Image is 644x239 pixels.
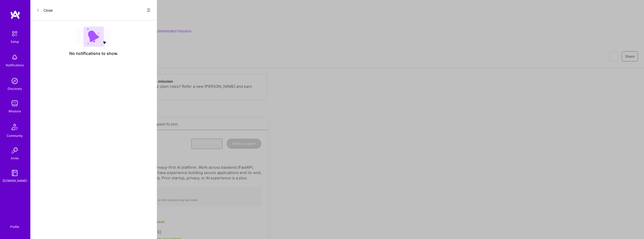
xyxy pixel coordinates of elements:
img: Invite [10,145,20,156]
a: Profile [8,219,21,229]
div: Notifications [6,62,24,68]
img: bell [10,52,20,62]
div: Setup [11,39,19,44]
div: Profile [10,224,19,229]
img: guide book [10,168,20,178]
span: No notifications to show. [69,51,118,56]
img: logo [10,10,20,19]
img: Community [9,121,21,133]
div: Discovery [8,86,22,91]
div: Invite [11,156,19,161]
button: Close [36,6,53,14]
div: [DOMAIN_NAME] [3,178,27,183]
img: empty [77,27,110,47]
div: Community [7,133,23,138]
img: setup [9,28,20,39]
div: Missions [9,108,21,114]
img: teamwork [10,98,20,108]
img: discovery [10,76,20,86]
